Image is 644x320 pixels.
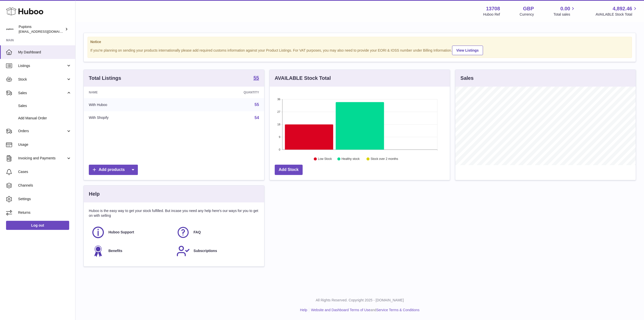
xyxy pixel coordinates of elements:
[89,165,138,175] a: Add products
[90,40,629,44] strong: Notice
[483,12,500,17] div: Huboo Ref
[79,298,640,303] p: All Rights Reserved. Copyright 2025 - [DOMAIN_NAME]
[181,87,264,98] th: Quantity
[18,103,71,108] span: Sales
[371,157,398,161] text: Stock over 2 months
[277,110,280,113] text: 27
[18,142,71,147] span: Usage
[6,25,14,33] img: hello@puptons.com
[560,5,570,12] span: 0.00
[90,45,629,55] div: If you're planning on sending your products internationally please add required customs informati...
[193,248,217,253] span: Subscriptions
[84,87,181,98] th: Name
[279,148,280,151] text: 0
[19,24,64,34] div: Puptons
[253,75,259,80] strong: 55
[18,50,71,55] span: My Dashboard
[18,197,71,201] span: Settings
[277,98,280,101] text: 36
[275,165,303,175] a: Add Stock
[18,77,66,82] span: Stock
[18,91,66,95] span: Sales
[6,221,69,230] a: Log out
[84,98,181,111] td: With Huboo
[595,5,638,17] a: 4,892.46 AVAILABLE Stock Total
[193,230,201,235] span: FAQ
[595,12,638,17] span: AVAILABLE Stock Total
[309,308,419,312] li: and
[18,129,66,133] span: Orders
[253,75,259,81] a: 55
[18,169,71,174] span: Cases
[89,208,259,218] p: Huboo is the easy way to get your stock fulfilled. But incase you need any help here's our ways f...
[18,210,71,215] span: Returns
[553,5,576,17] a: 0.00 Total sales
[18,63,66,68] span: Listings
[300,308,307,312] a: Help
[18,183,71,188] span: Channels
[108,230,134,235] span: Huboo Support
[84,111,181,124] td: With Shopify
[311,308,370,312] a: Website and Dashboard Terms of Use
[176,226,256,239] a: FAQ
[19,29,74,33] span: [EMAIL_ADDRESS][DOMAIN_NAME]
[275,75,331,82] h3: AVAILABLE Stock Total
[520,12,534,17] div: Currency
[486,5,500,12] strong: 13708
[255,102,259,107] a: 55
[277,123,280,126] text: 18
[523,5,534,12] strong: GBP
[376,308,420,312] a: Service Terms & Conditions
[108,248,122,253] span: Benefits
[176,244,256,258] a: Subscriptions
[613,5,632,12] span: 4,892.46
[460,75,473,82] h3: Sales
[318,157,332,161] text: Low Stock
[18,156,66,161] span: Invoicing and Payments
[89,191,100,197] h3: Help
[91,244,171,258] a: Benefits
[341,157,360,161] text: Healthy stock
[255,116,259,120] a: 54
[553,12,576,17] span: Total sales
[89,75,121,82] h3: Total Listings
[279,135,280,138] text: 9
[91,226,171,239] a: Huboo Support
[18,116,71,121] span: Add Manual Order
[452,46,483,55] a: View Listings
